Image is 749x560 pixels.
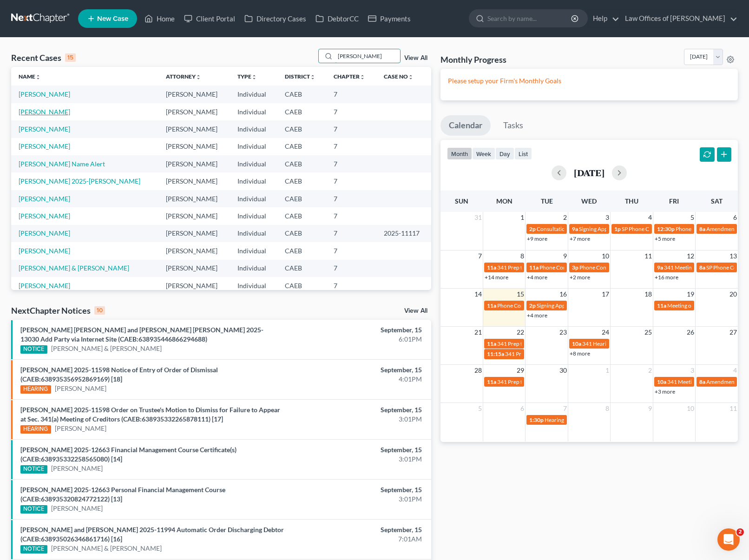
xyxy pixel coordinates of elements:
[294,325,422,335] div: September, 15
[277,172,327,190] td: CAEB
[311,10,363,27] a: DebtorCC
[614,225,621,232] span: 1p
[196,74,201,80] i: unfold_more
[686,250,695,262] span: 12
[572,264,578,271] span: 3p
[562,250,568,262] span: 9
[686,327,695,338] span: 26
[495,115,532,136] a: Tasks
[519,403,525,414] span: 6
[11,52,76,63] div: Recent Cases
[230,172,277,190] td: Individual
[579,225,683,232] span: Signing Appointment for [PERSON_NAME]
[485,274,508,281] a: +14 more
[158,260,230,277] td: [PERSON_NAME]
[326,225,376,242] td: 7
[448,76,730,86] p: Please setup your Firm's Monthly Goals
[408,74,414,80] i: unfold_more
[277,207,327,224] td: CAEB
[455,197,468,205] span: Sun
[55,384,106,393] a: [PERSON_NAME]
[360,74,365,80] i: unfold_more
[664,264,748,271] span: 341 Meeting for [PERSON_NAME]
[19,247,70,255] a: [PERSON_NAME]
[539,264,629,271] span: Phone Consultation for Reyes, Sonya
[20,425,51,434] div: HEARING
[644,289,653,300] span: 18
[562,403,568,414] span: 7
[326,155,376,172] td: 7
[495,147,514,160] button: day
[20,345,47,354] div: NOTICE
[277,190,327,207] td: CAEB
[94,306,105,315] div: 10
[579,264,674,271] span: Phone Consultation for Gamble, Taylor
[588,10,619,27] a: Help
[440,54,506,65] h3: Monthly Progress
[158,242,230,259] td: [PERSON_NAME]
[11,305,105,316] div: NextChapter Notices
[497,302,648,309] span: Phone Consultation for [PERSON_NAME] & [PERSON_NAME]
[384,73,414,80] a: Case Nounfold_more
[497,264,572,271] span: 341 Prep for [PERSON_NAME]
[326,190,376,207] td: 7
[179,10,240,27] a: Client Portal
[447,147,472,160] button: month
[20,366,218,383] a: [PERSON_NAME] 2025-11598 Notice of Entry of Order of Dismissal (CAEB:638935356952869169) [18]
[487,378,496,385] span: 11a
[706,225,740,232] span: Amendments:
[277,138,327,155] td: CAEB
[277,260,327,277] td: CAEB
[158,155,230,172] td: [PERSON_NAME]
[19,195,70,203] a: [PERSON_NAME]
[285,73,315,80] a: Districtunfold_more
[487,350,504,357] span: 11:15a
[601,250,610,262] span: 10
[690,212,695,223] span: 5
[19,212,70,220] a: [PERSON_NAME]
[644,327,653,338] span: 25
[657,302,666,309] span: 11a
[294,415,422,424] div: 3:01PM
[545,416,666,423] span: Hearing for [PERSON_NAME] & [PERSON_NAME]
[647,403,653,414] span: 9
[277,86,327,103] td: CAEB
[19,177,140,185] a: [PERSON_NAME] 2025-[PERSON_NAME]
[35,74,41,80] i: unfold_more
[732,365,738,376] span: 4
[558,289,568,300] span: 16
[655,235,675,242] a: +5 more
[20,406,280,423] a: [PERSON_NAME] 2025-11598 Order on Trustee's Motion to Dismiss for Failure to Appear at Sec. 341(a...
[572,340,581,347] span: 10a
[19,90,70,98] a: [PERSON_NAME]
[644,250,653,262] span: 11
[294,405,422,415] div: September, 15
[158,120,230,138] td: [PERSON_NAME]
[529,302,536,309] span: 2p
[558,365,568,376] span: 30
[601,327,610,338] span: 24
[230,120,277,138] td: Individual
[97,15,128,22] span: New Case
[20,465,47,474] div: NOTICE
[657,264,663,271] span: 9a
[669,197,679,205] span: Fri
[294,494,422,504] div: 3:01PM
[440,115,491,136] a: Calendar
[158,138,230,155] td: [PERSON_NAME]
[51,464,103,473] a: [PERSON_NAME]
[514,147,532,160] button: list
[158,86,230,103] td: [PERSON_NAME]
[158,103,230,120] td: [PERSON_NAME]
[294,485,422,494] div: September, 15
[516,289,525,300] span: 15
[326,260,376,277] td: 7
[477,250,483,262] span: 7
[55,424,106,433] a: [PERSON_NAME]
[541,197,553,205] span: Tue
[487,302,496,309] span: 11a
[277,155,327,172] td: CAEB
[335,49,400,63] input: Search by name...
[604,403,610,414] span: 8
[230,277,277,294] td: Individual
